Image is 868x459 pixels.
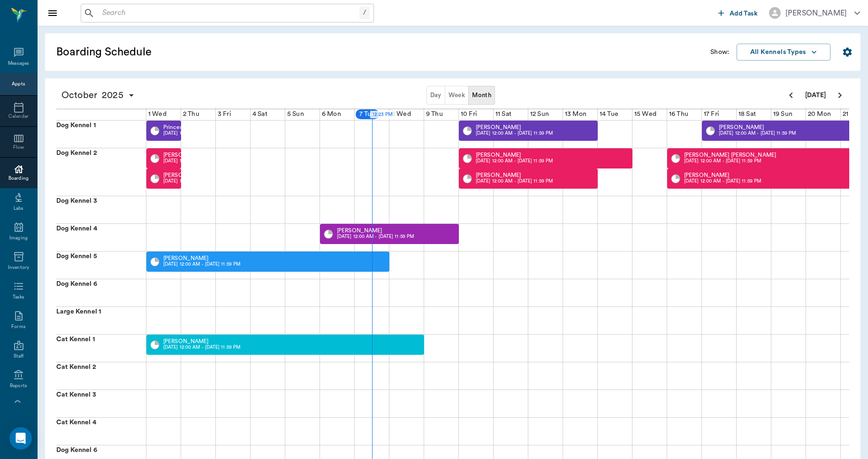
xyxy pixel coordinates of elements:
div: Cat Kennel 4 [56,418,146,445]
button: Day [426,86,445,105]
p: [DATE] 12:00 AM - [DATE] 11:59 PM [163,344,240,351]
p: [PERSON_NAME] [163,338,240,344]
div: Open Intercom Messenger [9,427,32,450]
p: [DATE] 12:00 AM - [DATE] 11:59 PM [684,158,776,165]
button: [DATE] [800,86,830,105]
p: [PERSON_NAME] [163,172,240,178]
div: Tasks [13,294,24,301]
div: Cat Kennel 1 [56,335,146,362]
div: 20 Mon [806,108,833,120]
div: [PERSON_NAME] [785,8,847,19]
div: Inventory [8,264,29,271]
p: [PERSON_NAME] [PERSON_NAME] [163,152,255,158]
p: [DATE] 12:00 AM - [DATE] 11:59 PM [163,130,240,137]
button: Week [445,86,469,105]
p: [PERSON_NAME] [163,255,240,261]
p: Show: [710,47,729,57]
button: Previous page [782,86,800,105]
span: 2025 [99,89,126,102]
div: Dog Kennel 3 [56,196,146,223]
p: [DATE] 12:00 AM - [DATE] 11:59 PM [684,178,761,185]
p: [PERSON_NAME] [476,172,553,178]
div: 3 Fri [216,108,233,120]
button: All Kennels Types [737,44,830,61]
div: Dog Kennel 5 [56,252,146,279]
div: Messages [8,60,30,67]
div: Dog Kennel 2 [56,148,146,196]
div: 19 Sun [771,108,794,120]
div: Reports [10,382,27,390]
div: Imaging [9,235,28,242]
p: [DATE] 12:00 AM - [DATE] 11:59 PM [476,158,553,165]
p: [PERSON_NAME] [476,152,553,158]
div: 6 Mon [320,108,343,120]
button: Close drawer [43,4,62,23]
button: Month [468,86,495,105]
div: Dog Kennel 4 [56,224,146,251]
div: 9 Thu [424,108,445,120]
div: Appts [12,81,25,88]
p: [DATE] 12:00 AM - [DATE] 11:59 PM [719,130,796,137]
div: 8 Wed [389,108,413,120]
button: Next page [830,86,849,105]
p: [PERSON_NAME] [476,124,553,130]
p: [DATE] 12:00 AM - [DATE] 11:59 PM [476,130,553,137]
div: 4 Sat [251,108,269,120]
div: 7 Tue [355,108,380,120]
div: 12 Sun [528,108,551,120]
div: Large Kennel 1 [56,307,146,334]
div: 15 Wed [632,108,658,120]
div: 5 Sun [285,108,306,120]
div: 10 Fri [459,108,479,120]
p: [PERSON_NAME] [684,172,761,178]
div: 21 Tue [841,108,863,120]
button: [PERSON_NAME] [761,4,868,22]
div: 2 Thu [181,108,201,120]
div: Forms [11,323,25,330]
p: [DATE] 12:00 AM - [DATE] 11:59 PM [476,178,553,185]
span: October [59,89,99,102]
div: 13 Mon [563,108,588,120]
div: 11 Sat [494,108,513,120]
input: Search [99,7,359,20]
div: 18 Sat [737,108,758,120]
p: [DATE] 12:00 AM - [DATE] 11:59 PM [163,158,255,165]
p: [DATE] 12:00 AM - [DATE] 11:59 PM [163,178,240,185]
h5: Boarding Schedule [56,45,303,60]
p: Princess [PERSON_NAME] [163,124,240,130]
p: [DATE] 12:00 AM - [DATE] 11:59 PM [163,261,240,268]
div: Dog Kennel 6 [56,279,146,306]
div: 17 Fri [702,108,721,120]
div: 14 Tue [598,108,620,120]
div: Labs [14,205,23,212]
div: / [359,7,370,19]
div: 1 Wed [146,108,168,120]
button: Add Task [715,4,761,22]
p: [PERSON_NAME] [PERSON_NAME] [684,152,776,158]
p: [PERSON_NAME] [719,124,796,130]
div: Dog Kennel 1 [56,121,146,148]
p: [PERSON_NAME] [337,228,414,233]
div: 16 Thu [667,108,690,120]
button: October2025 [56,86,140,105]
div: Staff [14,353,23,360]
div: Cat Kennel 3 [56,390,146,417]
p: [DATE] 12:00 AM - [DATE] 11:59 PM [337,233,414,240]
div: Cat Kennel 2 [56,362,146,390]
